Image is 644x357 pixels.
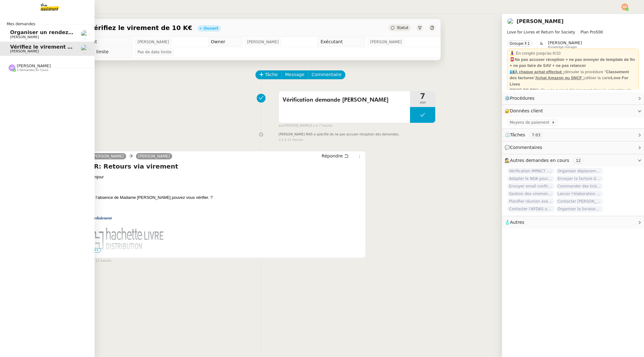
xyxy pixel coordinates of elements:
button: Message [281,70,308,79]
div: 🧴Autres [502,216,644,229]
div: 💬Commentaires [502,141,644,154]
span: Vérifiez le virement de 10 K€ [10,44,92,50]
span: Vérification IMPACT - AEPC CONCORDE [507,168,554,174]
span: 2 demandes en cours [17,68,48,72]
span: Commentaires [510,145,542,150]
span: 🕵️ [505,158,586,163]
span: [PERSON_NAME] MAS a spécifié de ne pas accuser réception des demandes. [278,132,399,137]
span: ••• [90,248,101,253]
img: users%2FtFhOaBya8rNVU5KG7br7ns1BCvi2%2Favatar%2Faa8c47da-ee6c-4101-9e7d-730f2e64f978 [507,18,514,25]
span: Adapter le NDA pour [PERSON_NAME] [507,176,554,182]
span: [PERSON_NAME] [247,39,279,45]
nz-tag: 12 [573,158,583,164]
span: Pas de date limite [138,49,172,55]
span: Message [285,71,304,78]
button: Commentaire [308,70,345,79]
a: [PERSON_NAME] [90,153,126,159]
img: Hachette_Livre_Distribution-T.jpg [90,225,165,252]
span: Vérifiez le virement de 10 K€ [89,25,192,31]
span: ⏲️ [505,132,548,137]
span: Organiser un rendez-vous pour accès FFB [10,29,129,35]
span: [PERSON_NAME] [17,63,51,68]
span: [PERSON_NAME] [370,39,402,45]
span: Répondre [322,153,343,159]
div: Pour tout ajout d'événement dans le calendrier de [PERSON_NAME], inviter aux événements les deux ... [510,87,636,112]
span: Organiser la livraison à [GEOGRAPHIC_DATA] [556,206,603,212]
span: Commentaire [312,71,342,78]
span: ⚙️ [505,95,537,102]
span: il y a 11 heures [278,137,303,143]
div: Ouvert [204,27,218,30]
img: svg [9,64,15,71]
span: Love for Livres et Return for Society [507,30,575,34]
span: 500 [596,30,603,34]
u: 💶À chaque achat effectué : [510,69,565,74]
span: Données client [510,108,543,113]
span: Tâches [510,132,525,137]
span: Commander des tickets restaurants [GEOGRAPHIC_DATA] - [DATE] [556,183,603,189]
img: users%2FtFhOaBya8rNVU5KG7br7ns1BCvi2%2Favatar%2Faa8c47da-ee6c-4101-9e7d-730f2e64f978 [81,45,90,53]
span: Autres [510,220,524,225]
span: [PERSON_NAME] [10,49,39,53]
h4: TR: Retours via virement [90,162,363,171]
span: [PERSON_NAME] [138,39,169,45]
td: Client [82,37,132,47]
span: Vérification demande [PERSON_NAME] [283,95,406,105]
div: 🧘‍♀️ En congés jusqu'au 6/10 [510,50,636,57]
span: il y a 11 heures [87,258,111,264]
nz-tag: Groupe F.1 [507,40,532,47]
td: Exécutant [318,37,365,47]
span: il y a 7 heures [310,123,332,128]
u: PRISE DE RDV : [510,88,541,92]
span: Organiser déplacement à [GEOGRAPHIC_DATA] [556,168,603,174]
span: En l’absence de Madame [PERSON_NAME] pouvez vous vérifier. ? [90,195,213,200]
span: 🔐 [505,107,546,115]
nz-tag: 7:03 [529,132,543,138]
span: Envoyer la facture de l'atelier [556,176,603,182]
app-user-label: Knowledge manager [548,40,582,49]
span: Plan Pro [581,30,596,34]
span: [PERSON_NAME] [548,40,582,45]
span: Knowledge manager [548,45,577,49]
div: dérouler la procédure " " utiliser la carte [510,69,636,87]
span: 💬 [505,145,545,150]
span: Autres demandes en cours [510,158,569,163]
span: Statut [397,26,408,30]
span: Lancer l'élaboration de la convention de formation [556,191,603,197]
span: par [278,123,284,128]
button: Tâche [255,70,282,79]
span: Gestion des virements de salaire mensuel - [DATE] [507,191,554,197]
td: Date limite [82,47,132,57]
span: Procédures [510,96,535,101]
u: Achat Amazon ou SNCF : [535,75,584,80]
span: & [540,40,543,49]
div: 🔐Données client [502,105,644,117]
a: [PERSON_NAME] [136,153,173,159]
div: ⚙️Procédures [502,92,644,104]
span: [PERSON_NAME] [10,35,39,39]
span: Envoyer email confirmation Masterclass [507,183,554,189]
span: 7 [410,92,435,100]
span: 🧴 [505,220,524,225]
strong: Love For Lives [510,75,628,86]
span: Tâche [265,71,278,78]
strong: 📮Ne pas accuser réception + ne pas envoyer de template de fin + ne pas faire de SAV + ne pas rela... [510,57,635,68]
span: Contacter [PERSON_NAME] pour sessions post-formation [556,198,603,205]
span: Moyens de paiement [510,119,552,126]
img: users%2F0v3yA2ZOZBYwPN7V38GNVTYjOQj1%2Favatar%2Fa58eb41e-cbb7-4128-9131-87038ae72dcb [81,30,90,39]
div: 🕵️Autres demandes en cours 12 [502,154,644,167]
span: min [410,100,435,105]
span: Bonjour [90,175,104,179]
span: Contacter l'AFDAS aujourd'hui pour contrat Zaineb [507,206,554,212]
div: ⏲️Tâches 7:03 [502,129,644,141]
td: Owner [208,37,242,47]
span: Cordialement [90,216,112,220]
span: Planifier réunion avec [PERSON_NAME] le [DATE] [507,198,554,205]
img: svg [621,3,628,10]
a: [PERSON_NAME] [517,18,564,24]
button: Répondre [319,152,351,159]
span: Mes demandes [3,21,39,27]
small: [PERSON_NAME] [278,123,332,128]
